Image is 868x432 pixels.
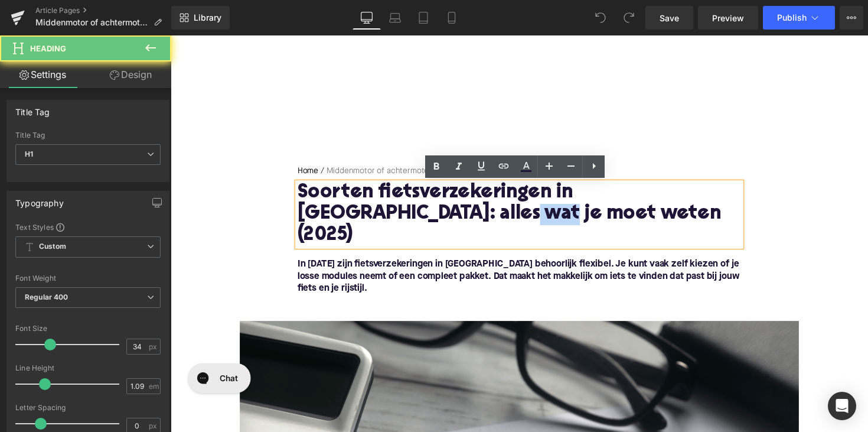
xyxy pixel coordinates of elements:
div: Font Size [15,324,161,333]
a: New Library [171,6,230,30]
button: Undo [589,6,612,30]
button: Publish [763,6,835,30]
a: Mobile [438,6,466,30]
a: Design [88,61,174,88]
a: Article Pages [35,6,171,15]
b: Regular 400 [25,293,68,301]
div: Line Height [15,364,161,372]
span: em [149,382,159,390]
button: Redo [617,6,641,30]
div: Open Intercom Messenger [828,392,856,420]
a: Desktop [353,6,381,30]
span: Library [194,12,221,23]
span: Middenmotor of achtermotor: wat past bij jou? [35,18,149,27]
a: Preview [698,6,758,30]
a: Laptop [381,6,409,30]
div: Font Weight [15,274,161,282]
div: Typography [15,191,64,208]
span: Preview [712,12,744,24]
span: Publish [777,13,807,22]
div: Letter Spacing [15,404,161,412]
a: Home [130,133,151,145]
font: In [DATE] zijn fietsverzekeringen in [GEOGRAPHIC_DATA] behoorlijk flexibel. Je kunt vaak zelf kie... [130,230,583,264]
b: Custom [39,242,66,252]
span: px [149,422,159,430]
span: / [151,133,159,145]
a: Tablet [409,6,438,30]
span: Heading [30,44,66,53]
span: px [149,343,159,350]
h1: Soorten fietsverzekeringen in [GEOGRAPHIC_DATA]: alles wat je moet weten (2025) [130,151,585,216]
div: Text Styles [15,222,161,232]
button: More [840,6,863,30]
div: Title Tag [15,100,50,117]
div: Title Tag [15,131,161,139]
nav: breadcrumbs [130,133,585,151]
b: H1 [25,150,33,158]
span: Save [660,12,679,24]
iframe: Gorgias live chat messenger [12,332,88,371]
